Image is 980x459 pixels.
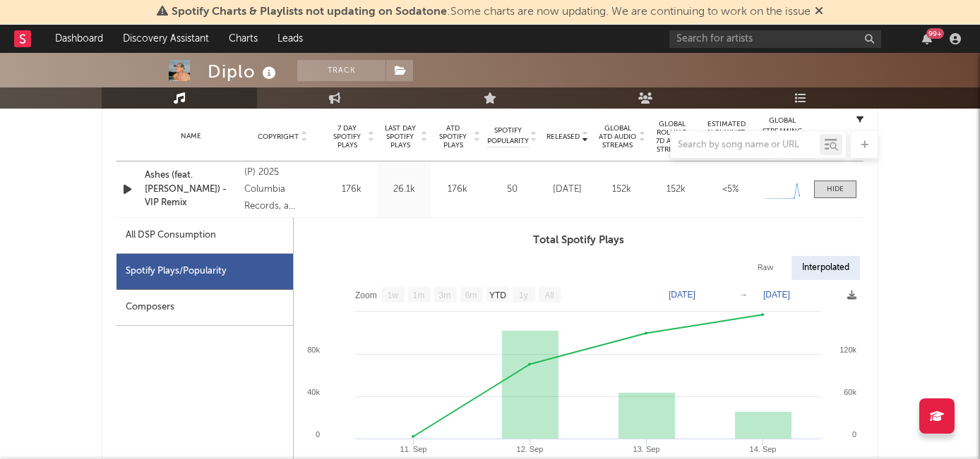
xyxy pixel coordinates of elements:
[707,183,754,197] div: <5%
[172,6,447,18] span: Spotify Charts & Playlists not updating on Sodatone
[328,124,366,149] span: 7 Day Spotify Plays
[487,183,537,197] div: 50
[219,25,268,53] a: Charts
[172,6,811,18] span: : Some charts are now updating. We are continuing to work on the issue
[652,120,691,154] span: Global Rolling 7D Audio Streams
[208,60,280,83] div: Diplo
[116,254,293,290] div: Spotify Plays/Popularity
[669,290,695,300] text: [DATE]
[750,445,777,453] text: 14. Sep
[839,345,856,354] text: 120k
[791,256,860,280] div: Interpolated
[815,6,823,18] span: Dismiss
[633,445,660,453] text: 13. Sep
[465,290,477,300] text: 6m
[544,290,554,300] text: All
[652,183,700,197] div: 152k
[45,25,113,53] a: Dashboard
[598,124,637,149] span: Global ATD Audio Streams
[487,126,529,147] span: Spotify Popularity
[316,430,320,439] text: 0
[268,25,313,53] a: Leads
[926,28,944,39] div: 99 +
[381,124,419,149] span: Last Day Spotify Plays
[747,256,784,280] div: Raw
[413,290,425,300] text: 1m
[145,169,237,210] a: Ashes (feat. [PERSON_NAME]) - VIP Remix
[328,183,374,197] div: 176k
[852,430,856,439] text: 0
[388,290,399,300] text: 1w
[307,388,320,396] text: 40k
[116,218,293,254] div: All DSP Consumption
[244,164,321,215] div: (P) 2025 Columbia Records, a Division of Sony Music Entertainment, under exclusive license from M...
[116,290,293,326] div: Composers
[544,183,591,197] div: [DATE]
[126,227,216,244] div: All DSP Consumption
[739,290,748,300] text: →
[598,183,645,197] div: 152k
[669,30,881,48] input: Search for artists
[381,183,427,197] div: 26.1k
[844,388,856,396] text: 60k
[671,140,820,151] input: Search by song name or URL
[519,290,528,300] text: 1y
[707,120,746,154] span: Estimated % Playlist Streams Last Day
[294,232,864,249] h3: Total Spotify Plays
[297,60,386,81] button: Track
[439,290,451,300] text: 3m
[400,445,427,453] text: 11. Sep
[434,183,480,197] div: 176k
[922,33,932,44] button: 99+
[489,290,506,300] text: YTD
[307,345,320,354] text: 80k
[355,290,377,300] text: Zoom
[113,25,219,53] a: Discovery Assistant
[763,290,790,300] text: [DATE]
[434,124,472,149] span: ATD Spotify Plays
[517,445,544,453] text: 12. Sep
[761,116,803,158] div: Global Streaming Trend (Last 60D)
